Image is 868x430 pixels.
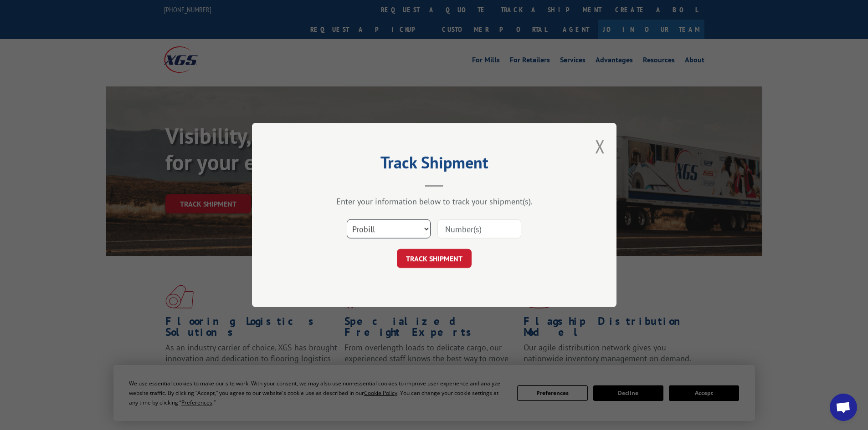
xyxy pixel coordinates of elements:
div: Enter your information below to track your shipment(s). [298,196,571,207]
button: TRACK SHIPMENT [397,249,472,268]
div: Open chat [830,394,857,421]
button: Close modal [595,134,605,158]
input: Number(s) [437,219,521,238]
h2: Track Shipment [298,156,571,173]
